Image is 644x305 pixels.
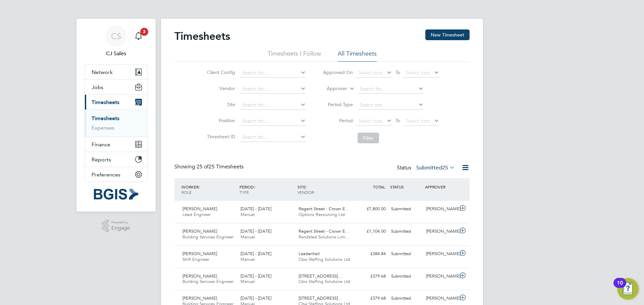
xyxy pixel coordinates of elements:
[85,80,147,94] button: Jobs
[182,279,233,284] span: Building Services Engineer
[358,84,424,94] input: Search for...
[254,184,255,189] span: /
[388,271,423,282] div: Submitted
[323,101,353,107] label: Period Type
[92,156,111,163] span: Reports
[240,117,306,126] input: Search for...
[240,68,306,78] input: Search for...
[423,293,458,304] div: [PERSON_NAME]
[205,69,235,75] label: Client Config
[423,226,458,237] div: [PERSON_NAME]
[102,220,130,232] a: Powered byEngage
[268,50,321,62] li: Timesheets I Follow
[358,133,379,143] button: Filter
[85,167,147,182] button: Preferences
[182,206,217,212] span: [PERSON_NAME]
[406,70,430,76] span: Select date
[359,118,383,124] span: Select date
[240,279,255,284] span: Manual
[238,181,296,198] div: PERIOD
[85,189,148,200] a: Go to home page
[182,295,217,301] span: [PERSON_NAME]
[199,184,200,189] span: /
[338,50,377,62] li: All Timesheets
[197,163,244,170] span: 25 Timesheets
[299,273,342,279] span: [STREET_ADDRESS]…
[306,184,307,189] span: /
[397,163,456,173] div: Status
[617,283,623,292] div: 10
[299,234,350,240] span: Randstad Solutions Limi…
[240,234,255,240] span: Manual
[182,228,217,234] span: [PERSON_NAME]
[354,204,388,215] div: £7,800.00
[423,271,458,282] div: [PERSON_NAME]
[111,225,130,231] span: Engage
[388,204,423,215] div: Submitted
[240,295,271,301] span: [DATE] - [DATE]
[388,226,423,237] div: Submitted
[240,273,271,279] span: [DATE] - [DATE]
[359,70,383,76] span: Select date
[406,118,430,124] span: Select date
[240,84,306,94] input: Search for...
[92,125,114,131] a: Expenses
[239,189,249,195] span: TYPE
[85,152,147,167] button: Reports
[240,133,306,142] input: Search for...
[354,248,388,259] div: £384.84
[205,101,235,107] label: Site
[85,50,148,58] span: CJ Sales
[617,278,639,300] button: Open Resource Center, 10 new notifications
[393,68,402,77] span: To
[299,256,350,262] span: Cbw Staffing Solutions Ltd
[240,212,255,217] span: Manual
[181,189,192,195] span: ROLE
[296,181,354,198] div: SITE
[92,99,119,105] span: Timesheets
[299,251,320,256] span: Leadenhall
[240,228,271,234] span: [DATE] - [DATE]
[323,118,353,124] label: Period
[423,204,458,215] div: [PERSON_NAME]
[94,189,138,200] img: bgis-logo-retina.png
[85,25,148,58] a: CSCJ Sales
[240,206,271,212] span: [DATE] - [DATE]
[182,273,217,279] span: [PERSON_NAME]
[182,251,217,256] span: [PERSON_NAME]
[240,256,255,262] span: Manual
[425,29,470,40] button: New Timesheet
[240,251,271,256] span: [DATE] - [DATE]
[388,248,423,259] div: Submitted
[180,181,238,198] div: WORKER
[76,19,156,212] nav: Main navigation
[423,181,458,193] div: APPROVER
[323,69,353,75] label: Approved On
[111,32,121,41] span: CS
[393,116,402,125] span: To
[373,184,385,189] span: TOTAL
[92,69,113,75] span: Network
[92,115,119,122] a: Timesheets
[358,100,424,110] input: Select one
[182,234,233,240] span: Building Services Engineer
[205,134,235,140] label: Timesheet ID
[205,118,235,124] label: Position
[182,212,211,217] span: Lead Engineer
[85,137,147,152] button: Finance
[388,293,423,304] div: Submitted
[205,85,235,91] label: Vendor
[174,29,230,43] h2: Timesheets
[442,164,448,171] span: 25
[388,181,423,193] div: STATUS
[416,164,455,171] label: Submitted
[299,212,345,217] span: Options Resourcing Ltd
[298,189,314,195] span: VENDOR
[299,206,350,212] span: Regent Street - Crown E…
[132,25,145,47] a: 3
[85,109,147,137] div: Timesheets
[354,226,388,237] div: £1,104.00
[182,256,209,262] span: Shift Engineer
[174,163,245,170] div: Showing
[85,95,147,109] button: Timesheets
